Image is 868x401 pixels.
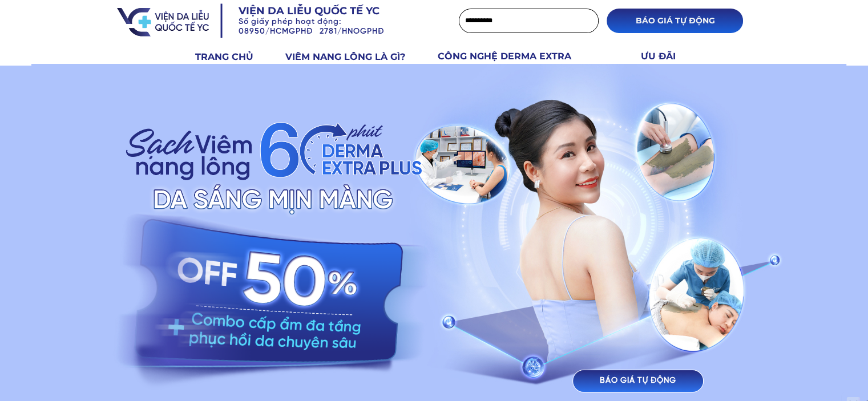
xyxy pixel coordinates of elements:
h3: Viện da liễu quốc tế YC [239,4,414,18]
h3: ƯU ĐÃI [641,49,689,64]
h3: Số giấy phép hoạt động: 08950/HCMGPHĐ 2781/HNOGPHĐ [239,18,431,37]
h3: TRANG CHỦ [195,50,272,64]
h3: CÔNG NGHỆ DERMA EXTRA PLUS [438,49,598,78]
p: BÁO GIÁ TỰ ĐỘNG [607,9,743,33]
h3: VIÊM NANG LÔNG LÀ GÌ? [285,50,425,64]
p: BÁO GIÁ TỰ ĐỘNG [573,370,703,392]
